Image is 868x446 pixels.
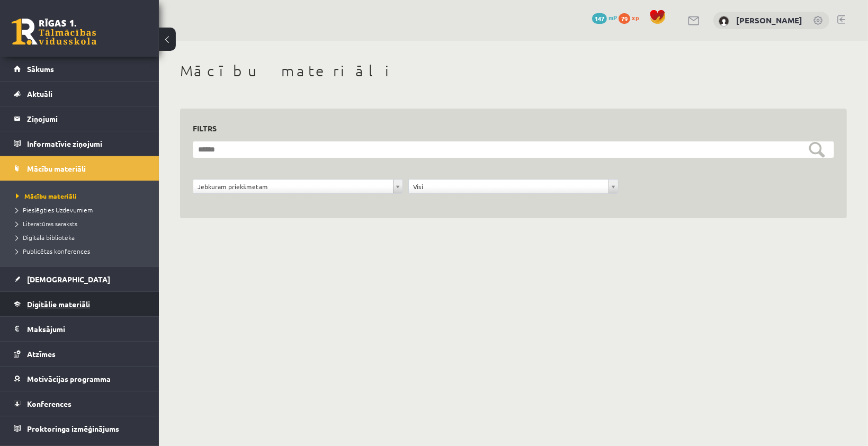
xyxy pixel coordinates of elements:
a: Maksājumi [14,317,146,341]
a: Atzīmes [14,342,146,366]
span: xp [632,13,639,22]
a: [PERSON_NAME] [736,15,802,25]
span: Digitālie materiāli [27,299,90,309]
legend: Maksājumi [27,317,146,341]
a: Proktoringa izmēģinājums [14,416,146,441]
span: Digitālā bibliotēka [16,233,75,242]
a: Visi [409,180,618,193]
a: Pieslēgties Uzdevumiem [16,205,148,215]
span: Publicētas konferences [16,247,90,255]
a: Konferences [14,391,146,416]
h1: Mācību materiāli [180,62,847,80]
a: 79 xp [619,13,644,22]
span: Konferences [27,399,71,408]
legend: Ziņojumi [27,106,146,131]
a: Jebkuram priekšmetam [193,180,402,193]
a: Sākums [14,57,146,81]
img: Jūlija Volkova [719,16,729,26]
span: Jebkuram priekšmetam [198,180,389,193]
span: Mācību materiāli [16,192,77,200]
span: Sākums [27,64,54,74]
span: Pieslēgties Uzdevumiem [16,206,93,214]
a: Aktuāli [14,82,146,106]
span: Atzīmes [27,349,56,359]
a: [DEMOGRAPHIC_DATA] [14,267,146,291]
a: Ziņojumi [14,106,146,131]
span: [DEMOGRAPHIC_DATA] [27,274,110,284]
a: Motivācijas programma [14,367,146,391]
span: 147 [592,13,607,24]
a: 147 mP [592,13,617,22]
span: Proktoringa izmēģinājums [27,424,119,433]
span: Visi [413,180,604,193]
a: Informatīvie ziņojumi [14,131,146,156]
a: Mācību materiāli [14,156,146,181]
span: mP [609,13,617,22]
a: Literatūras saraksts [16,219,148,228]
span: Mācību materiāli [27,164,86,173]
h3: Filtrs [193,121,821,136]
span: 79 [619,13,630,24]
a: Mācību materiāli [16,191,148,201]
span: Aktuāli [27,89,52,99]
span: Literatūras saraksts [16,219,77,228]
a: Digitālā bibliotēka [16,233,148,242]
a: Rīgas 1. Tālmācības vidusskola [12,19,96,45]
legend: Informatīvie ziņojumi [27,131,146,156]
a: Publicētas konferences [16,246,148,256]
span: Motivācijas programma [27,374,111,383]
a: Digitālie materiāli [14,292,146,316]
